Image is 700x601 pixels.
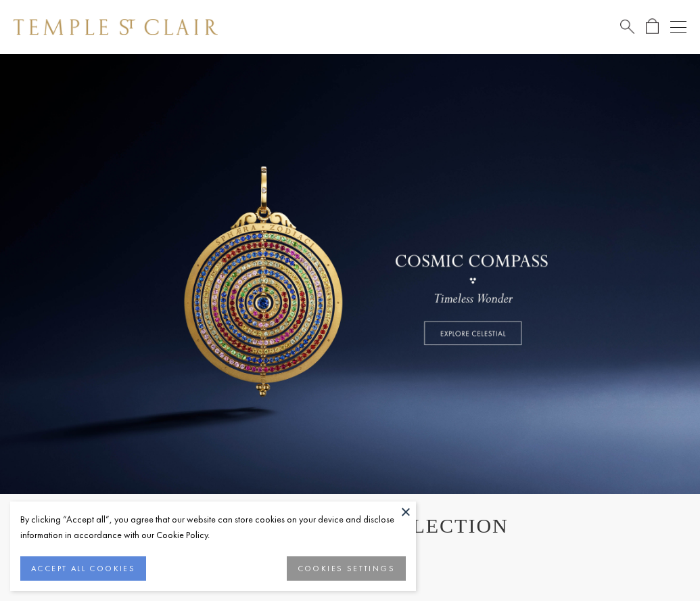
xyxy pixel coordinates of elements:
[20,512,406,543] div: By clicking “Accept all”, you agree that our website can store cookies on your device and disclos...
[646,18,659,35] a: Open Shopping Bag
[670,19,686,35] button: Open navigation
[14,19,218,35] img: Temple St. Clair
[20,556,146,581] button: ACCEPT ALL COOKIES
[620,18,634,35] a: Search
[287,556,406,581] button: COOKIES SETTINGS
